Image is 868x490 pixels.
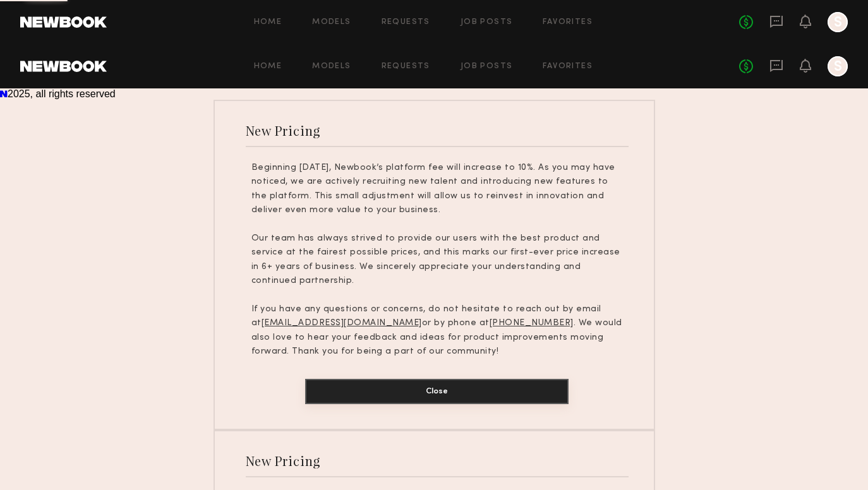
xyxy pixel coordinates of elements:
[251,302,623,359] p: If you have any questions or concerns, do not hesitate to reach out by email at or by phone at . ...
[382,18,430,27] a: Requests
[262,319,422,327] u: [EMAIL_ADDRESS][DOMAIN_NAME]
[543,18,593,27] a: Favorites
[828,12,848,32] a: S
[382,63,430,71] a: Requests
[8,88,116,99] span: 2025, all rights reserved
[246,452,321,469] div: New Pricing
[490,319,574,327] u: [PHONE_NUMBER]
[246,122,321,139] div: New Pricing
[461,18,513,27] a: Job Posts
[461,63,513,71] a: Job Posts
[254,18,282,27] a: Home
[305,379,569,404] button: Close
[543,63,593,71] a: Favorites
[312,63,351,71] a: Models
[251,161,623,218] p: Beginning [DATE], Newbook’s platform fee will increase to 10%. As you may have noticed, we are ac...
[251,232,623,289] p: Our team has always strived to provide our users with the best product and service at the fairest...
[828,56,848,76] a: S
[312,18,351,27] a: Models
[254,63,282,71] a: Home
